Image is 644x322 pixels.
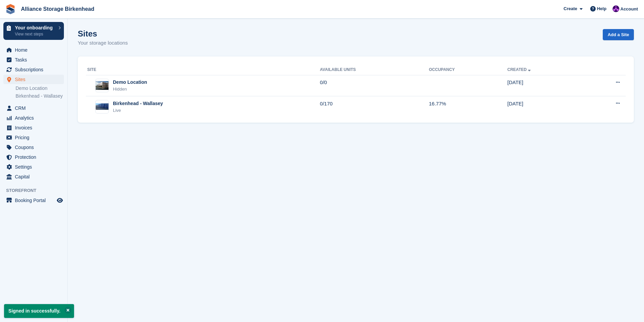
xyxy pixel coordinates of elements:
a: menu [3,55,64,65]
a: menu [3,75,64,84]
a: menu [3,152,64,162]
div: Birkenhead - Wallasey [113,100,163,107]
span: Home [15,45,55,55]
span: Coupons [15,143,55,152]
span: Booking Portal [15,196,55,205]
img: stora-icon-8386f47178a22dfd0bd8f6a31ec36ba5ce8667c1dd55bd0f319d3a0aa187defe.svg [5,4,16,14]
p: View next steps [15,31,55,37]
a: Alliance Storage Birkenhead [18,3,97,15]
img: Image of Birkenhead - Wallasey site [96,103,109,110]
a: menu [3,172,64,181]
th: Site [86,65,320,75]
a: menu [3,113,64,123]
span: Pricing [15,133,55,142]
span: CRM [15,103,55,113]
span: Subscriptions [15,65,55,74]
p: Signed in successfully. [4,304,74,318]
span: Create [564,5,577,12]
div: Demo Location [113,79,147,86]
a: Preview store [56,196,64,204]
th: Occupancy [429,65,507,75]
span: Sites [15,75,55,84]
img: Image of Demo Location site [96,81,109,90]
span: Capital [15,172,55,181]
a: menu [3,45,64,55]
a: menu [3,65,64,74]
span: Analytics [15,113,55,123]
span: Account [620,6,638,13]
span: Invoices [15,123,55,132]
span: Help [597,5,606,12]
td: 0/0 [320,75,429,96]
td: [DATE] [507,96,582,117]
img: Romilly Norton [613,5,619,12]
a: menu [3,143,64,152]
span: Storefront [6,187,67,194]
a: Birkenhead - Wallasey [16,93,64,99]
div: Hidden [113,86,147,93]
td: [DATE] [507,75,582,96]
a: Demo Location [16,85,64,92]
a: Created [507,67,532,72]
span: Protection [15,152,55,162]
td: 16.77% [429,96,507,117]
a: Add a Site [603,29,634,40]
a: menu [3,196,64,205]
a: menu [3,123,64,132]
div: Live [113,107,163,114]
a: menu [3,103,64,113]
p: Your onboarding [15,25,55,30]
span: Tasks [15,55,55,65]
span: Settings [15,162,55,172]
a: menu [3,162,64,172]
a: menu [3,133,64,142]
h1: Sites [78,29,128,38]
td: 0/170 [320,96,429,117]
a: Your onboarding View next steps [3,22,64,40]
p: Your storage locations [78,39,128,47]
th: Available Units [320,65,429,75]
